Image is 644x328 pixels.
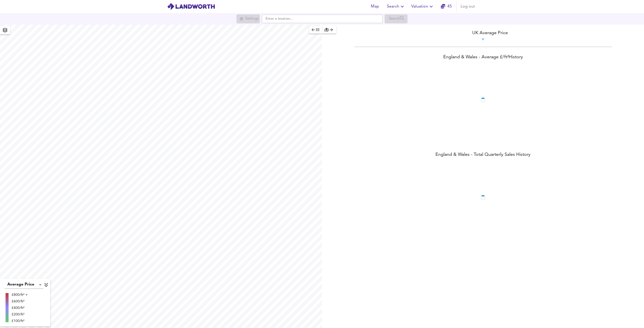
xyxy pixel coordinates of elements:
input: Enter a location... [262,15,383,23]
button: Valuation [409,2,436,12]
button: Search [385,2,407,12]
div: £600/ft² [12,299,28,304]
button: Log out [459,2,477,12]
div: England & Wales - Total Quarterly Sales History [322,152,644,159]
img: logo [167,3,215,10]
div: £800/ft² + [12,292,28,297]
div: UK Average Price [322,30,644,36]
div: Average Price [5,281,43,289]
div: £400/ft² [12,305,28,310]
div: Search for a location first or explore the map [236,14,260,23]
button: 45 [438,2,454,12]
div: £100/ft² [12,318,28,323]
span: Log out [461,3,475,10]
a: 45 [441,3,452,10]
div: Search for a location first or explore the map [385,14,408,23]
button: Map [367,2,383,12]
div: £200/ft² [12,312,28,317]
span: Map [369,3,381,10]
div: England & Wales - Average £/ ft² History [322,54,644,61]
span: Valuation [411,3,434,10]
span: Search [387,3,405,10]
